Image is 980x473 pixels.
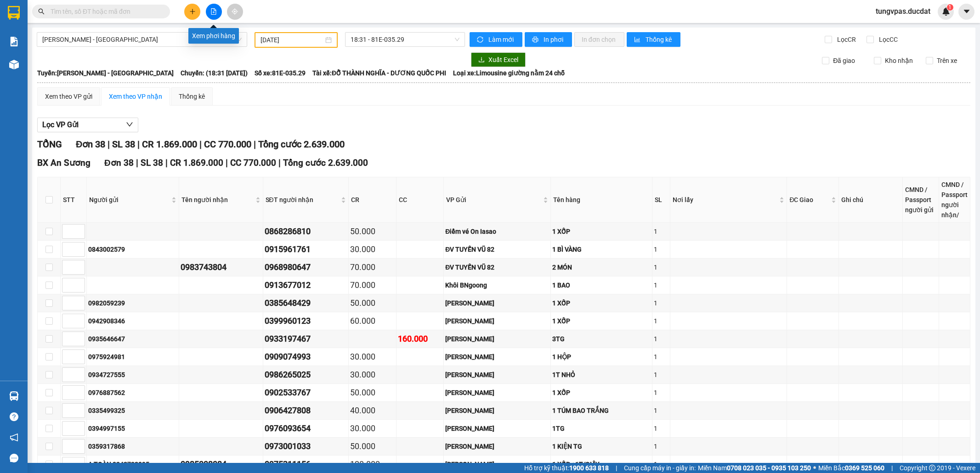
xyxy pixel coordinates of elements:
[574,32,624,47] button: In đơn chọn
[37,139,62,150] span: TỔNG
[204,139,251,150] span: CC 770.000
[698,463,811,473] span: Miền Nam
[654,226,668,236] div: 1
[942,7,950,16] img: icon-new-feature
[10,454,18,462] span: message
[265,297,347,310] div: 0385648429
[398,332,442,345] div: 160.000
[445,280,549,290] div: Khôi BNgoong
[88,405,177,416] div: 0335499325
[88,459,177,469] div: A TOÀN 0342732095
[263,330,349,348] td: 0933197467
[552,226,651,236] div: 1 XỐP
[552,388,651,398] div: 1 XỐP
[654,262,668,272] div: 1
[42,33,242,46] span: Gia Lai - Sài Gòn
[813,466,816,470] span: ⚪️
[652,177,670,223] th: SL
[88,370,177,380] div: 0934727555
[351,33,459,46] span: 18:31 - 81E-035.29
[230,158,276,168] span: CC 770.000
[654,459,668,469] div: 1
[38,8,45,15] span: search
[444,276,551,294] td: Khôi BNgoong
[263,438,349,456] td: 0973001033
[265,243,347,256] div: 0915961761
[141,158,163,168] span: SL 38
[444,223,551,241] td: Điểm vé On Iasao
[552,262,651,272] div: 2 MÓN
[532,36,540,44] span: printer
[646,34,673,45] span: Thống kê
[453,68,565,78] span: Loại xe: Limousine giường nằm 24 chỗ
[266,195,340,205] span: SĐT người nhận
[654,316,668,326] div: 1
[673,195,777,205] span: Nơi lấy
[278,158,281,168] span: |
[905,185,936,215] div: CMND / Passport người gửi
[444,312,551,330] td: Lê Đại Hành
[265,332,347,345] div: 0933197467
[265,386,347,399] div: 0902533767
[51,6,159,17] input: Tìm tên, số ĐT hoặc mã đơn
[544,34,565,45] span: In phơi
[349,177,396,223] th: CR
[654,388,668,398] div: 1
[109,91,162,101] div: Xem theo VP nhận
[446,195,541,205] span: VP Gửi
[265,404,347,417] div: 0906427808
[350,386,394,399] div: 50.000
[37,158,91,168] span: BX An Sương
[9,391,19,401] img: warehouse-icon
[881,56,917,66] span: Kho nhận
[181,68,248,78] span: Chuyến: (18:31 [DATE])
[445,405,549,416] div: [PERSON_NAME]
[265,315,347,327] div: 0399960123
[569,464,609,472] strong: 1900 633 818
[263,312,349,330] td: 0399960123
[265,350,347,363] div: 0909074993
[88,298,177,308] div: 0982059239
[654,334,668,344] div: 1
[445,334,549,344] div: [PERSON_NAME]
[181,458,261,471] div: 0985008084
[616,463,617,473] span: |
[263,259,349,276] td: 0968980647
[552,405,651,416] div: 1 TÚM BAO TRẮNG
[444,241,551,259] td: ĐV TUYẾN VŨ 82
[444,384,551,402] td: Lê Đại Hành
[88,352,177,362] div: 0975924981
[37,118,138,132] button: Lọc VP Gửi
[10,433,18,442] span: notification
[525,32,572,47] button: printerIn phơi
[88,334,177,344] div: 0935646647
[654,298,668,308] div: 1
[941,180,968,220] div: CMND / Passport người nhận/
[199,139,202,150] span: |
[868,6,938,17] span: tungvpas.ducdat
[42,119,79,130] span: Lọc VP Gửi
[552,352,651,362] div: 1 HỘP
[839,177,903,223] th: Ghi chú
[552,280,651,290] div: 1 BAO
[206,4,222,20] button: file-add
[444,330,551,348] td: Lê Đại Hành
[963,7,971,16] span: caret-down
[444,366,551,384] td: Lê Đại Hành
[263,276,349,294] td: 0913677012
[108,139,110,150] span: |
[654,370,668,380] div: 1
[265,279,347,292] div: 0913677012
[875,34,899,45] span: Lọc CC
[654,244,668,254] div: 1
[444,294,551,312] td: Lê Đại Hành
[470,32,522,47] button: syncLàm mới
[232,8,238,15] span: aim
[89,195,170,205] span: Người gửi
[10,412,18,421] span: question-circle
[350,315,394,327] div: 60.000
[727,464,811,472] strong: 0708 023 035 - 0935 103 250
[226,158,228,168] span: |
[179,91,205,101] div: Thống kê
[263,420,349,438] td: 0976093654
